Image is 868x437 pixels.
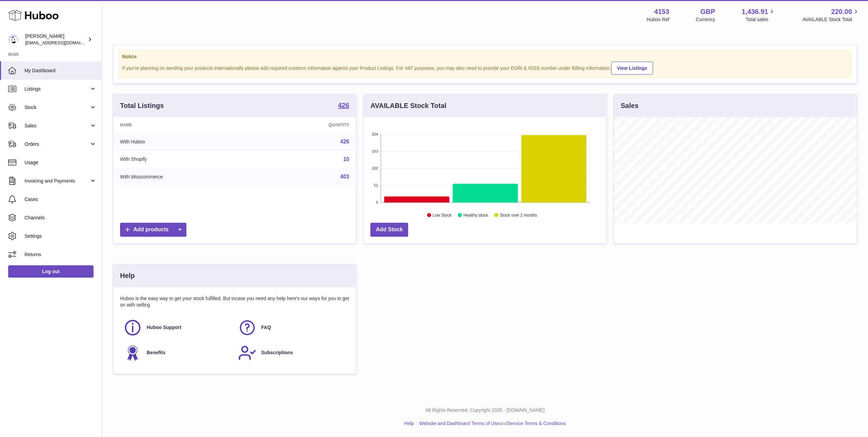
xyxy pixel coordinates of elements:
[24,251,97,258] span: Returns
[123,344,231,362] a: Benefits
[338,102,349,109] strong: 426
[376,200,378,204] text: 0
[343,156,349,162] a: 10
[120,271,135,280] h3: Help
[417,420,566,427] li: and
[24,104,89,111] span: Stock
[24,233,97,239] span: Settings
[120,295,349,308] p: Huboo is the easy way to get your stock fulfilled. But incase you need any help here's our ways f...
[8,265,94,278] a: Log out
[238,318,346,337] a: FAQ
[374,183,378,187] text: 51
[25,33,86,46] div: [PERSON_NAME]
[654,7,669,16] strong: 4153
[238,344,346,362] a: Subscriptions
[122,53,848,60] strong: Notice
[261,349,293,356] span: Subscriptions
[500,213,537,218] text: Stock over 2 months
[113,117,264,133] th: Name
[24,123,89,129] span: Sales
[120,223,186,237] a: Add products
[340,139,349,144] a: 426
[113,151,264,168] td: With Shopify
[433,213,452,218] text: Low Stock
[24,67,97,74] span: My Dashboard
[621,101,638,110] h3: Sales
[742,7,768,16] span: 1,436.91
[261,324,271,331] span: FAQ
[370,101,446,110] h3: AVAILABLE Stock Total
[147,324,181,331] span: Huboo Support
[24,196,97,203] span: Cases
[700,7,715,16] strong: GBP
[611,62,653,75] a: View Listings
[107,407,863,413] p: All Rights Reserved. Copyright 2025 - [DOMAIN_NAME]
[507,421,566,426] a: Service Terms & Conditions
[8,34,18,45] img: sales@kasefilters.com
[123,318,231,337] a: Huboo Support
[120,101,164,110] h3: Total Listings
[24,215,97,221] span: Channels
[419,421,499,426] a: Website and Dashboard Terms of Use
[742,7,776,23] a: 1,436.91 Total sales
[25,40,100,45] span: [EMAIL_ADDRESS][DOMAIN_NAME]
[24,159,97,166] span: Usage
[372,132,378,136] text: 204
[340,174,349,180] a: 403
[370,223,408,237] a: Add Stock
[372,166,378,170] text: 102
[372,149,378,153] text: 153
[264,117,356,133] th: Quantity
[113,133,264,151] td: With Huboo
[338,102,349,110] a: 426
[831,7,852,16] span: 220.00
[647,16,669,23] div: Huboo Ref
[24,86,89,92] span: Listings
[24,178,89,184] span: Invoicing and Payments
[24,141,89,147] span: Orders
[696,16,715,23] div: Currency
[463,213,488,218] text: Healthy stock
[404,421,414,426] a: Help
[147,349,165,356] span: Benefits
[802,16,860,23] span: AVAILABLE Stock Total
[802,7,860,23] a: 220.00 AVAILABLE Stock Total
[746,16,776,23] span: Total sales
[113,168,264,186] td: With Woocommerce
[122,61,848,75] div: If you're planning on sending your products internationally please add required customs informati...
